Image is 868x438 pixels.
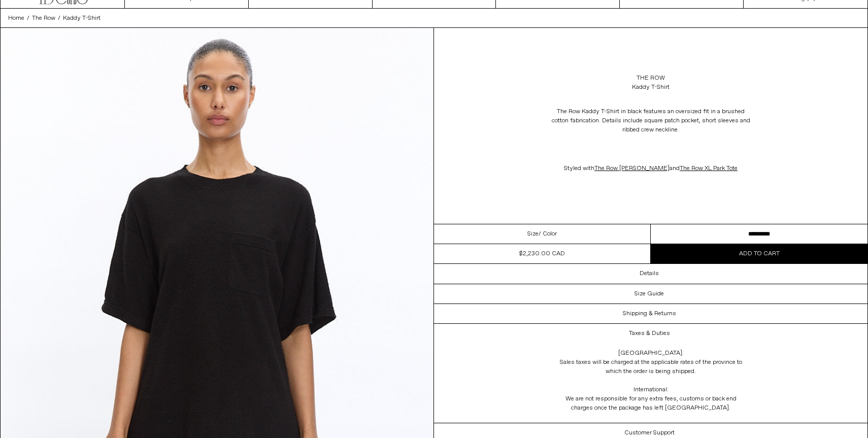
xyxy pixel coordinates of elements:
span: Styled with and [564,164,738,173]
a: The Row XL Park Tote [680,164,738,173]
span: Kaddy T-Shirt [63,14,101,22]
h3: Details [640,270,659,277]
a: The Row [PERSON_NAME] [594,164,670,173]
span: / [58,14,60,23]
span: Add to cart [739,250,780,258]
span: / [27,14,29,23]
h3: Shipping & Returns [623,310,676,317]
a: The Row [32,14,55,23]
span: Size [527,229,539,239]
p: The Row Kaddy T-Shirt in black features an oversized fit in a brushed cotton fabrication. Details... [549,102,752,140]
span: Home [8,14,24,22]
a: Home [8,14,24,23]
span: The Row [32,14,55,22]
h3: Taxes & Duties [629,330,670,337]
a: Kaddy T-Shirt [63,14,101,23]
span: / Color [539,229,557,239]
a: The Row [637,74,665,83]
h3: Customer Support [624,429,675,436]
div: [GEOGRAPHIC_DATA]: Sales taxes will be charged at the applicable rates of the province to which t... [549,344,752,423]
div: $2,230.00 CAD [519,249,565,258]
button: Add to cart [651,244,867,263]
h3: Size Guide [635,290,664,297]
div: Kaddy T-Shirt [632,83,670,92]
